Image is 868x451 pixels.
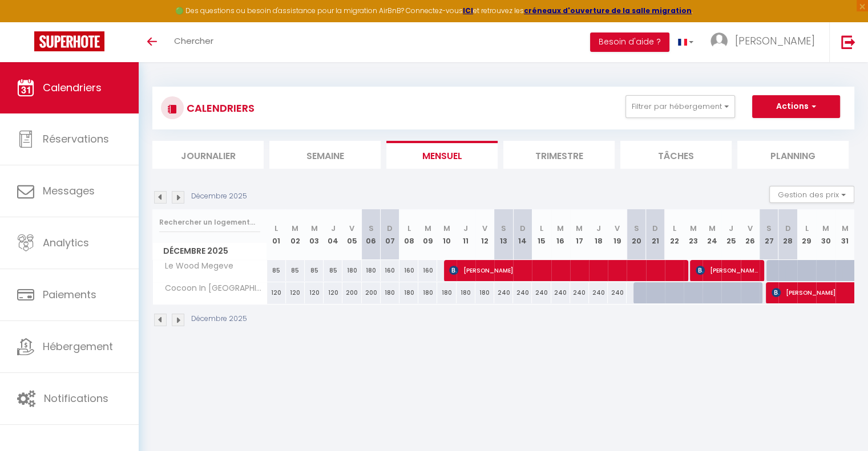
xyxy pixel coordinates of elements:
abbr: M [842,223,849,234]
div: 160 [418,260,437,281]
span: Analytics [43,235,89,250]
abbr: M [311,223,318,234]
span: Cocoon In [GEOGRAPHIC_DATA] [155,282,269,295]
img: logout [841,35,855,49]
abbr: S [766,223,772,234]
div: 180 [399,282,418,303]
th: 13 [494,209,513,260]
abbr: L [672,223,676,234]
th: 25 [721,209,740,260]
abbr: D [652,223,658,234]
abbr: M [425,223,431,234]
abbr: M [292,223,298,234]
th: 23 [684,209,703,260]
abbr: M [709,223,716,234]
th: 08 [399,209,418,260]
th: 22 [665,209,684,260]
div: 240 [532,282,551,303]
abbr: M [822,223,829,234]
abbr: L [805,223,809,234]
th: 21 [646,209,665,260]
abbr: V [349,223,354,234]
span: Le Wood Megeve [155,260,236,273]
div: 180 [437,282,456,303]
div: 120 [267,282,286,303]
span: Messages [43,184,95,198]
div: 200 [342,282,361,303]
abbr: L [274,223,278,234]
p: Décembre 2025 [191,314,247,324]
th: 10 [437,209,456,260]
abbr: V [482,223,487,234]
th: 30 [816,209,835,260]
div: 85 [286,260,305,281]
th: 05 [342,209,361,260]
div: 240 [494,282,513,303]
th: 29 [797,209,816,260]
div: 180 [342,260,361,281]
abbr: D [520,223,526,234]
img: ... [710,32,728,50]
p: Décembre 2025 [191,191,247,202]
strong: ICI [463,6,473,15]
span: [PERSON_NAME] [735,34,815,48]
abbr: V [615,223,620,234]
a: ... [PERSON_NAME] [702,22,829,62]
abbr: S [369,223,374,234]
th: 11 [457,209,475,260]
th: 12 [475,209,494,260]
th: 28 [778,209,797,260]
li: Planning [737,141,849,169]
button: Ouvrir le widget de chat LiveChat [9,5,43,39]
strong: créneaux d'ouverture de la salle migration [524,6,692,15]
div: 180 [475,282,494,303]
abbr: J [729,223,733,234]
li: Mensuel [386,141,498,169]
th: 17 [570,209,589,260]
div: 180 [457,282,475,303]
span: Chercher [174,35,213,47]
li: Tâches [620,141,732,169]
div: 85 [324,260,342,281]
th: 24 [703,209,721,260]
div: 240 [570,282,589,303]
span: Paiements [43,287,96,302]
th: 09 [418,209,437,260]
button: Filtrer par hébergement [625,95,735,118]
li: Trimestre [503,141,615,169]
th: 07 [381,209,399,260]
abbr: J [331,223,336,234]
div: 120 [286,282,305,303]
div: 160 [381,260,399,281]
abbr: M [443,223,450,234]
th: 27 [760,209,778,260]
th: 31 [835,209,854,260]
span: Hébergement [43,339,113,354]
div: 240 [608,282,627,303]
div: 85 [305,260,324,281]
abbr: V [748,223,753,234]
span: [PERSON_NAME] [449,259,681,281]
a: Chercher [165,22,222,62]
th: 16 [551,209,570,260]
abbr: L [540,223,543,234]
div: 180 [381,282,399,303]
th: 14 [513,209,532,260]
img: Super Booking [34,31,104,51]
div: 240 [551,282,570,303]
div: 120 [305,282,324,303]
abbr: J [463,223,468,234]
abbr: D [387,223,393,234]
span: Réservations [43,132,109,146]
abbr: M [576,223,583,234]
abbr: M [557,223,564,234]
button: Besoin d'aide ? [590,32,669,52]
th: 19 [608,209,627,260]
th: 04 [324,209,342,260]
th: 02 [286,209,305,260]
abbr: S [501,223,506,234]
div: 240 [513,282,532,303]
th: 01 [267,209,286,260]
th: 15 [532,209,551,260]
span: Calendriers [43,80,102,95]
